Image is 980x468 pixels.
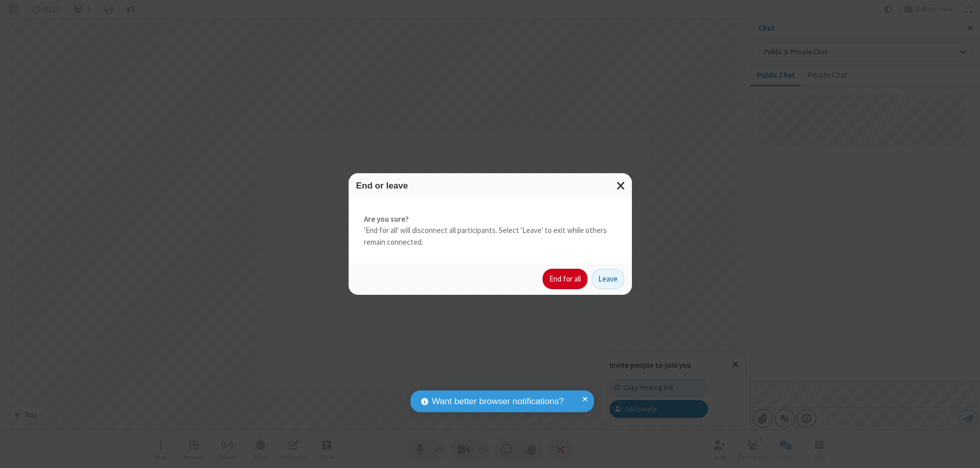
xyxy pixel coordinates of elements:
h3: End or leave [356,181,624,191]
button: Close modal [610,173,632,198]
button: End for all [543,269,587,289]
span: Want better browser notifications? [432,395,563,408]
button: Leave [592,269,624,289]
div: 'End for all' will disconnect all participants. Select 'Leave' to exit while others remain connec... [349,198,632,264]
strong: Are you sure? [364,214,617,225]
